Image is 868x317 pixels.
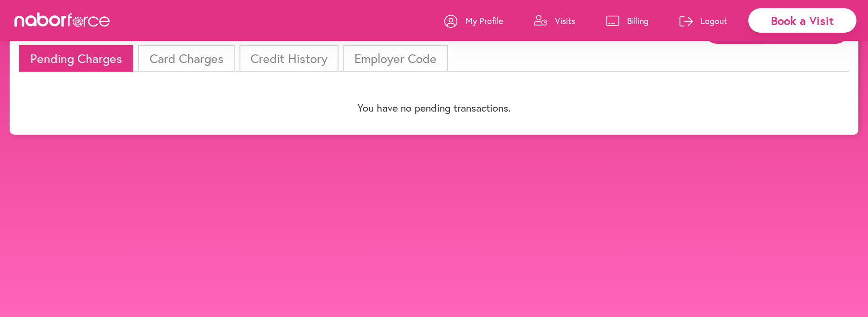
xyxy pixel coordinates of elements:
a: Visits [534,6,575,35]
a: Billing [606,6,649,35]
li: Credit History [239,45,339,72]
p: Logout [701,15,727,26]
div: Book a Visit [748,8,856,33]
p: Visits [555,15,575,26]
p: Billing [627,15,649,26]
p: My Profile [465,15,503,26]
p: You have no pending transactions. [19,101,849,114]
a: Logout [679,6,727,35]
li: Pending Charges [19,45,133,72]
li: Card Charges [138,45,234,72]
li: Employer Code [343,45,448,72]
a: My Profile [444,6,503,35]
